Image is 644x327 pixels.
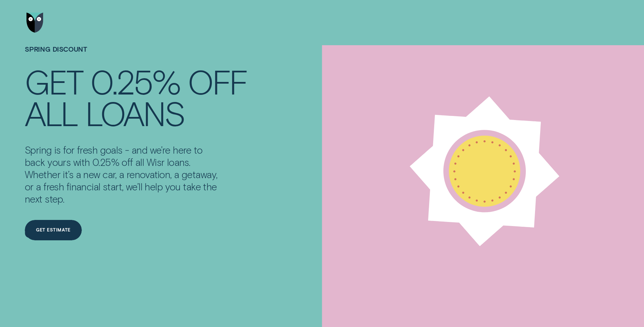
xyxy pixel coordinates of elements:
div: loans [85,97,185,129]
div: all [25,97,78,129]
h4: Get 0.25% off all loans [25,66,247,128]
div: Get [25,66,83,97]
div: off [188,66,247,97]
h1: SPRING DISCOUNT [25,45,247,66]
img: Wisr [26,13,43,33]
div: 0.25% [90,66,180,97]
p: Spring is for fresh goals - and we’re here to back yours with 0.25% off all Wisr loans. Whether i... [25,144,220,205]
a: Get estimate [25,220,82,240]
